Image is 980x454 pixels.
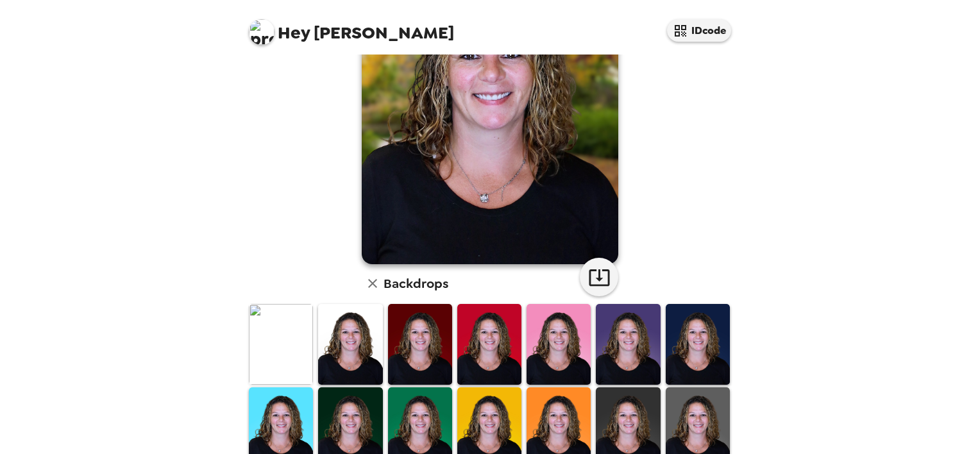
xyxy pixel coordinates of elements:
[278,21,310,44] span: Hey
[667,19,731,42] button: IDcode
[249,13,454,42] span: [PERSON_NAME]
[249,304,313,384] img: Original
[249,19,275,45] img: profile pic
[384,273,448,294] h6: Backdrops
